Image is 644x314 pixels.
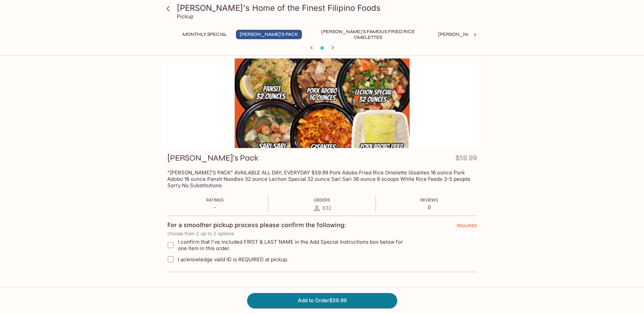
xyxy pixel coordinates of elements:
[177,3,479,13] h3: [PERSON_NAME]'s Home of the Finest Filipino Foods
[167,231,477,236] p: choose from 2 up to 2 options
[314,197,330,202] span: Orders
[247,293,397,308] button: Add to Order$59.99
[455,153,477,166] h4: $59.99
[179,30,231,39] button: Monthly Special
[420,197,438,202] span: Reviews
[322,205,331,211] span: 832
[167,169,477,189] p: “[PERSON_NAME]’S PACK” AVAILABLE ALL DAY, EVERYDAY $59.99 Pork Adobo Fried Rice Omelette Gisantes...
[236,30,302,39] button: [PERSON_NAME]'s Pack
[206,197,224,202] span: Ratings
[434,30,521,39] button: [PERSON_NAME]'s Mixed Plates
[163,58,482,148] div: Elena’s Pack
[420,204,438,211] p: 0
[307,30,429,39] button: [PERSON_NAME]'s Famous Fried Rice Omelettes
[178,239,412,251] span: I confirm that I've included FIRST & LAST NAME in the Add Special Instructions box below for one ...
[167,221,346,229] h4: For a smoother pickup process please confirm the following:
[178,256,288,263] span: I acknowledge valid ID is REQUIRED at pickup.
[167,153,258,163] h3: [PERSON_NAME]’s Pack
[177,13,193,20] p: Pickup
[206,204,224,211] p: -
[457,223,477,231] span: REQUIRED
